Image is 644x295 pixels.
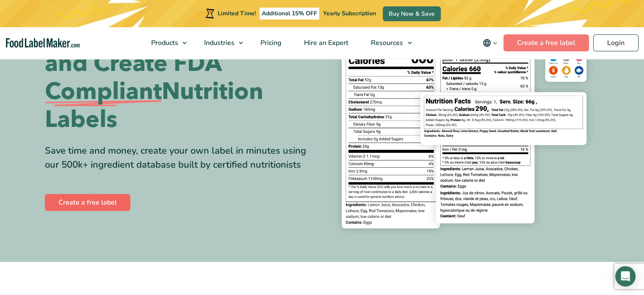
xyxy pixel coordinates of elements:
[368,38,404,48] span: Resources
[149,38,179,48] span: Products
[615,266,636,287] div: Open Intercom Messenger
[293,27,358,59] a: Hire an Expert
[193,27,247,59] a: Industries
[45,144,316,172] div: Save time and money, create your own label in minutes using our 500k+ ingredient database built b...
[360,27,416,59] a: Resources
[503,34,589,51] a: Create a free label
[260,8,319,20] span: Additional 15% OFF
[323,9,376,17] span: Yearly Subscription
[249,27,291,59] a: Pricing
[218,9,256,17] span: Limited Time!
[258,38,282,48] span: Pricing
[301,38,349,48] span: Hire an Expert
[45,22,316,134] h1: Easily Analyze Recipes and Create FDA Nutrition Labels
[45,78,162,106] span: Compliant
[140,27,191,59] a: Products
[593,34,638,51] a: Login
[202,38,235,48] span: Industries
[45,194,130,211] a: Create a free label
[383,6,441,21] a: Buy Now & Save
